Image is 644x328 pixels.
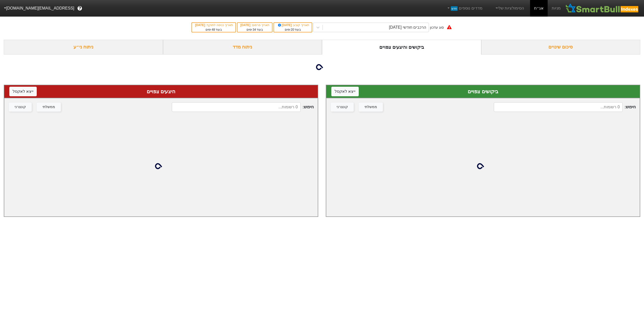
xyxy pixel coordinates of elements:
[451,6,458,11] span: חדש
[481,40,640,55] div: סיכום שינויים
[4,40,163,55] div: ניתוח ני״ע
[78,5,81,12] span: ?
[477,160,489,172] img: loading...
[291,28,294,31] span: 20
[331,88,635,95] div: ביקושים צפויים
[389,24,426,30] div: הרכבים חודשי [DATE]
[322,40,481,55] div: ביקושים והיצעים צפויים
[9,103,32,112] button: קונצרני
[365,104,377,110] div: ממשלתי
[337,104,348,110] div: קונצרני
[172,102,301,112] input: 0 רשומות...
[494,102,636,112] span: חיפוש :
[43,104,55,110] div: ממשלתי
[194,23,233,27] div: תאריך כניסה לתוקף :
[445,3,485,13] a: מדדים נוספיםחדש
[155,160,167,172] img: loading...
[194,27,233,32] div: בעוד ימים
[163,40,322,55] div: ניתוח מדד
[430,25,444,30] div: סוג עדכון
[37,103,61,112] button: ממשלתי
[240,27,270,32] div: בעוד ימים
[212,28,215,31] span: 48
[276,23,309,27] div: תאריך קובע :
[9,88,313,95] div: היצעים צפויים
[240,23,251,27] span: [DATE]
[331,103,354,112] button: קונצרני
[172,102,314,112] span: חיפוש :
[276,27,309,32] div: בעוד ימים
[253,28,256,31] span: 34
[240,23,270,27] div: תאריך פרסום :
[331,87,359,96] button: ייצא לאקסל
[15,104,26,110] div: קונצרני
[9,87,37,96] button: ייצא לאקסל
[494,102,623,112] input: 0 רשומות...
[277,23,293,27] span: [DATE]
[493,3,526,13] a: הסימולציות שלי
[316,61,328,73] img: loading...
[359,103,383,112] button: ממשלתי
[565,3,640,13] img: SmartBull
[195,23,206,27] span: [DATE]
